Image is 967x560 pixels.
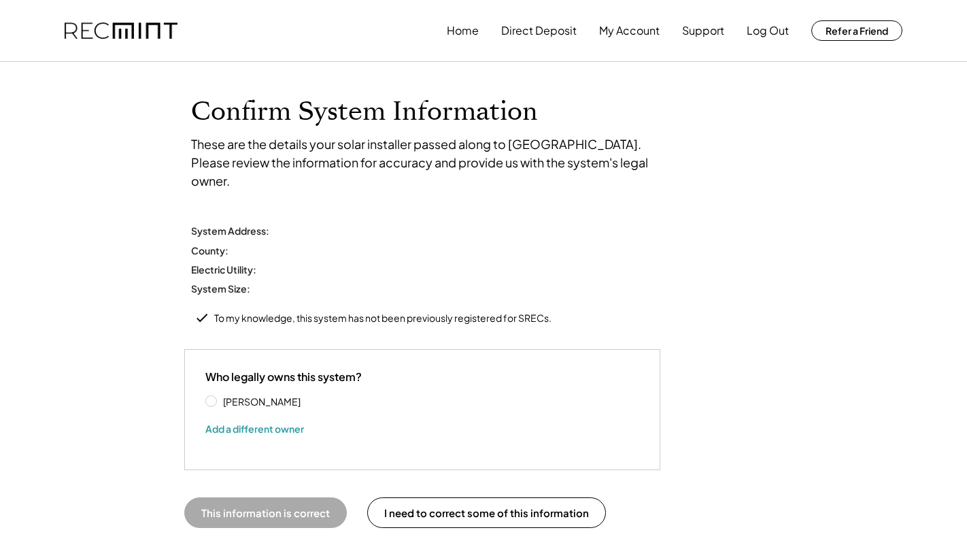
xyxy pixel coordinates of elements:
button: This information is correct [184,497,347,528]
div: These are the details your solar installer passed along to [GEOGRAPHIC_DATA]. Please review the i... [191,135,667,190]
button: Home [447,17,479,44]
div: System Size: [191,282,250,295]
button: Log Out [747,17,789,44]
div: System Address: [191,225,269,237]
div: County: [191,244,228,257]
div: Electric Utility: [191,263,256,276]
button: Add a different owner [205,418,304,439]
button: I need to correct some of this information [367,497,606,528]
img: recmint-logotype%403x.png [65,22,177,39]
div: Who legally owns this system? [205,370,362,384]
button: Direct Deposit [501,17,577,44]
h1: Confirm System Information [191,96,776,128]
button: Support [682,17,724,44]
button: Refer a Friend [811,20,902,41]
button: My Account [599,17,660,44]
label: [PERSON_NAME] [219,397,341,406]
div: To my knowledge, this system has not been previously registered for SRECs. [214,312,552,325]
